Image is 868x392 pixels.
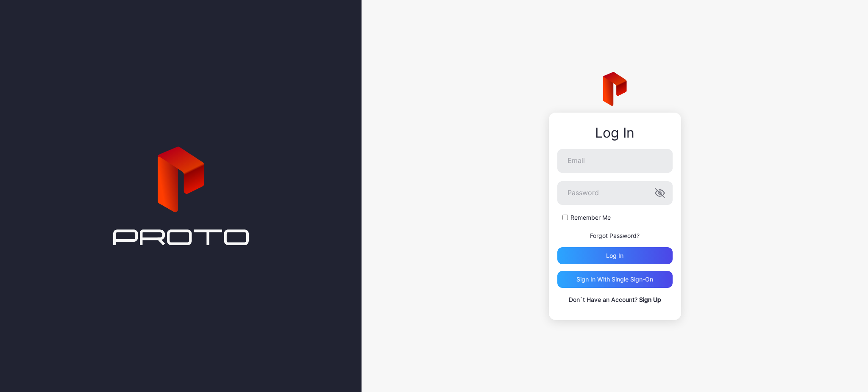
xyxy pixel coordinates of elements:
div: Sign in With Single Sign-On [576,276,653,283]
input: Email [557,149,673,173]
button: Sign in With Single Sign-On [557,271,673,288]
label: Remember Me [570,213,611,222]
a: Forgot Password? [590,232,640,239]
button: Password [655,188,665,198]
div: Log in [606,252,623,259]
div: Log In [557,125,673,141]
p: Don`t Have an Account? [557,295,673,305]
a: Sign Up [639,296,661,303]
input: Password [557,181,673,205]
button: Log in [557,247,673,264]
